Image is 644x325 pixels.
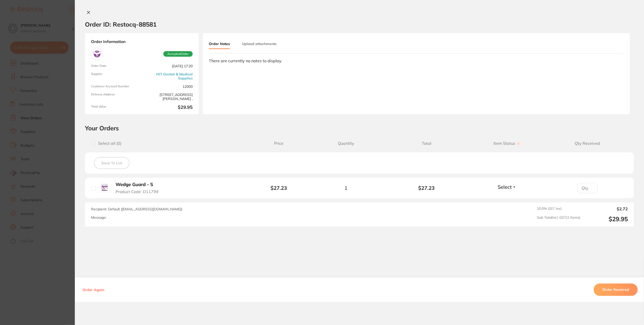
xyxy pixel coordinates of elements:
[91,39,193,44] strong: Order Information
[91,215,106,220] label: Message:
[344,185,347,191] span: 1
[114,182,165,194] button: Wedge Guard - S Product Code: D11799
[91,85,140,89] span: Customer Account Number
[209,39,230,49] button: Order Notes
[537,215,580,223] span: Sub Total Incl. GST ( 1 Items)
[467,141,547,146] span: Item Status
[144,64,193,68] span: [DATE] 17:20
[498,184,512,190] span: Select
[116,189,159,194] span: Product Code: D11799
[252,141,306,146] span: Price
[584,215,628,223] output: $29.95
[306,141,386,146] span: Quantity
[547,141,628,146] span: Qty Received
[242,39,277,48] button: Upload attachments
[144,85,193,89] span: 12000
[386,185,467,191] b: $27.23
[99,182,110,193] img: Wedge Guard - S
[271,185,287,191] b: $27.23
[91,64,140,68] span: Order Date
[209,58,624,63] div: There are currently no notes to display.
[96,141,121,146] span: Select all ( 0 )
[594,283,638,296] button: Order Received
[144,93,193,101] span: [STREET_ADDRESS][PERSON_NAME] ,
[386,141,467,146] span: Total
[496,184,518,190] button: Select
[584,207,628,211] output: $2.72
[116,182,153,187] b: Wedge Guard - S
[578,183,598,193] input: Qty
[81,288,106,292] button: Order Again
[163,51,193,57] span: Accepted Order
[85,21,157,28] h2: Order ID: Restocq- 88581
[91,207,182,211] span: Recipient: Default ( [EMAIL_ADDRESS][DOMAIN_NAME] )
[91,72,140,80] span: Supplier
[94,157,129,169] button: Save To List
[144,72,193,80] a: HIT Dental & Medical Supplies
[85,124,634,132] h2: Your Orders
[91,93,140,101] span: Delivery Address
[144,105,193,110] b: $29.95
[92,49,102,59] img: HIT Dental & Medical Supplies
[537,207,580,211] span: 10.0 % GST Incl.
[91,105,140,110] span: Total Value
